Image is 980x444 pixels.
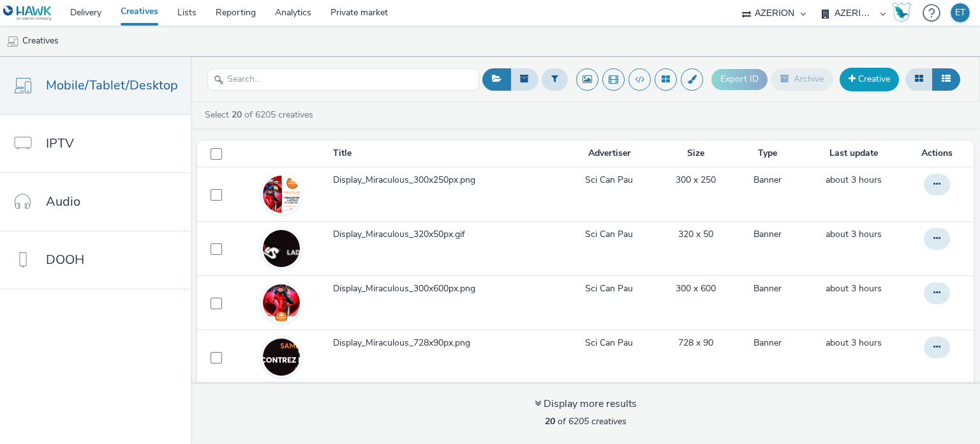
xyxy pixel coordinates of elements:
img: ea70c816-8ea4-427c-bb04-66aed3dcb23e.png [263,176,300,213]
button: Grid [905,68,933,90]
a: 300 x 250 [676,174,716,187]
img: 5de0e972-4af6-4776-bdde-75dbb9032c48.gif [263,230,300,267]
input: Search... [207,68,479,91]
img: undefined Logo [3,5,52,21]
a: Select of 6205 creatives [204,109,318,121]
th: Advertiser [560,141,658,167]
a: Display_Miraculous_728x90px.png [333,337,559,356]
a: Sci Can Pau [585,228,633,241]
span: about 3 hours [826,228,882,240]
th: Title [332,141,560,167]
img: d67c2d83-9d1b-41d0-8be5-05b72cc87eb1.png [263,266,300,340]
strong: 20 [545,415,555,427]
div: Display more results [535,397,637,411]
a: 2 September 2025, 18:46 [826,282,882,295]
span: Display_Miraculous_300x600px.png [333,282,480,295]
a: Display_Miraculous_300x250px.png [333,174,559,193]
span: DOOH [46,250,84,269]
a: Banner [754,174,782,187]
span: Display_Miraculous_728x90px.png [333,337,475,349]
th: Size [658,141,733,167]
a: Hawk Academy [892,3,916,23]
span: IPTV [46,134,74,153]
a: 728 x 90 [678,337,713,349]
a: Sci Can Pau [585,337,633,349]
a: Banner [754,337,782,349]
span: of 6205 creatives [545,415,627,427]
th: Last update [803,141,905,167]
a: Sci Can Pau [585,282,633,295]
img: mobile [6,35,19,48]
a: 2 September 2025, 18:46 [826,174,882,187]
span: about 3 hours [826,337,882,349]
a: Banner [754,282,782,295]
strong: 20 [232,109,242,121]
th: Type [733,141,803,167]
a: 2 September 2025, 18:46 [826,228,882,241]
span: Display_Miraculous_320x50px.gif [333,228,470,241]
img: 223bcbfb-f672-4a09-8791-6e2a945b6462.png [263,339,300,376]
a: Sci Can Pau [585,174,633,187]
a: Display_Miraculous_300x600px.png [333,282,559,302]
button: Table [932,68,960,90]
a: 2 September 2025, 18:46 [826,337,882,349]
a: Banner [754,228,782,241]
img: Hawk Academy [892,3,911,23]
a: Display_Miraculous_320x50px.gif [333,228,559,247]
a: 320 x 50 [678,228,713,241]
span: Audio [46,192,80,211]
button: Archive [771,68,833,90]
th: Actions [905,141,974,167]
a: Creative [840,68,899,91]
span: Display_Miraculous_300x250px.png [333,174,480,187]
a: 300 x 600 [676,282,716,295]
span: about 3 hours [826,174,882,186]
span: about 3 hours [826,282,882,295]
span: Mobile/Tablet/Desktop [46,76,178,95]
button: Export ID [711,69,768,89]
div: ET [955,3,965,22]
